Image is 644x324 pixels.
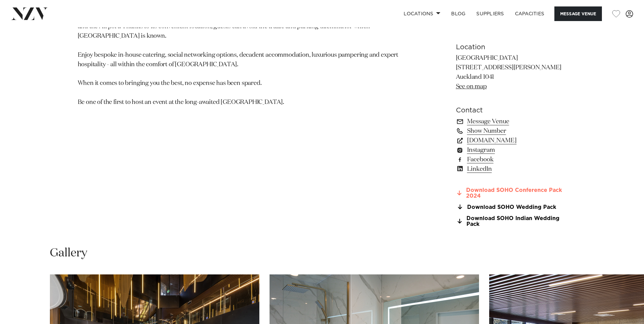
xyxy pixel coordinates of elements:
[554,6,602,21] button: Message Venue
[510,6,550,21] a: Capacities
[456,42,567,52] h6: Location
[446,6,471,21] a: BLOG
[456,216,567,227] a: Download SOHO Indian Wedding Pack
[456,155,567,164] a: Facebook
[456,204,567,210] a: Download SOHO Wedding Pack
[456,84,487,90] a: See on map
[456,117,567,126] a: Message Venue
[456,126,567,136] a: Show Number
[471,6,509,21] a: SUPPLIERS
[456,164,567,174] a: LinkedIn
[456,136,567,145] a: [DOMAIN_NAME]
[456,187,567,199] a: Download SOHO Conference Pack 2024
[456,54,567,92] p: [GEOGRAPHIC_DATA] [STREET_ADDRESS][PERSON_NAME] Auckland 1041
[11,7,48,20] img: nzv-logo.png
[50,246,87,261] h2: Gallery
[456,145,567,155] a: Instagram
[398,6,446,21] a: Locations
[456,105,567,115] h6: Contact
